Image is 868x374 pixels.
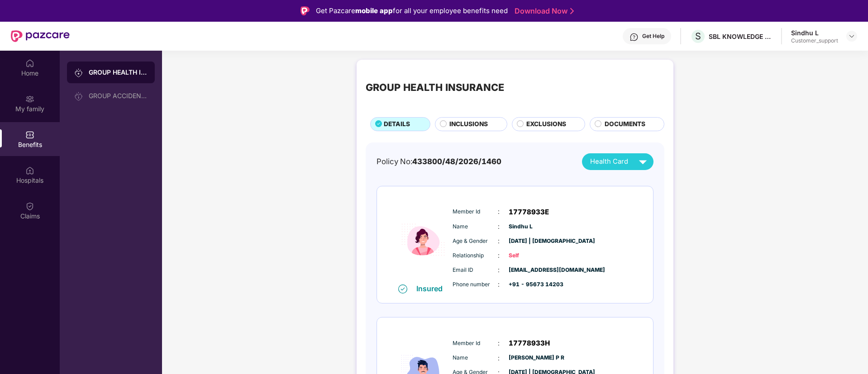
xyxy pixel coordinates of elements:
span: S [695,31,701,42]
img: Logo [300,6,310,15]
div: Customer_support [791,37,838,44]
div: Sindhu L [791,28,838,37]
img: Stroke [570,6,574,16]
a: Download Now [515,6,571,16]
strong: mobile app [355,6,393,15]
img: New Pazcare Logo [11,30,70,42]
img: svg+xml;base64,PHN2ZyBpZD0iRHJvcGRvd24tMzJ4MzIiIHhtbG5zPSJodHRwOi8vd3d3LnczLm9yZy8yMDAwL3N2ZyIgd2... [848,33,855,40]
div: Get Pazcare for all your employee benefits need [316,5,508,16]
div: Get Help [642,33,664,40]
div: SBL KNOWLEDGE SERVICES PRIVATE LIMITED [709,32,772,41]
img: svg+xml;base64,PHN2ZyBpZD0iSGVscC0zMngzMiIgeG1sbnM9Imh0dHA6Ly93d3cudzMub3JnLzIwMDAvc3ZnIiB3aWR0aD... [630,33,639,42]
